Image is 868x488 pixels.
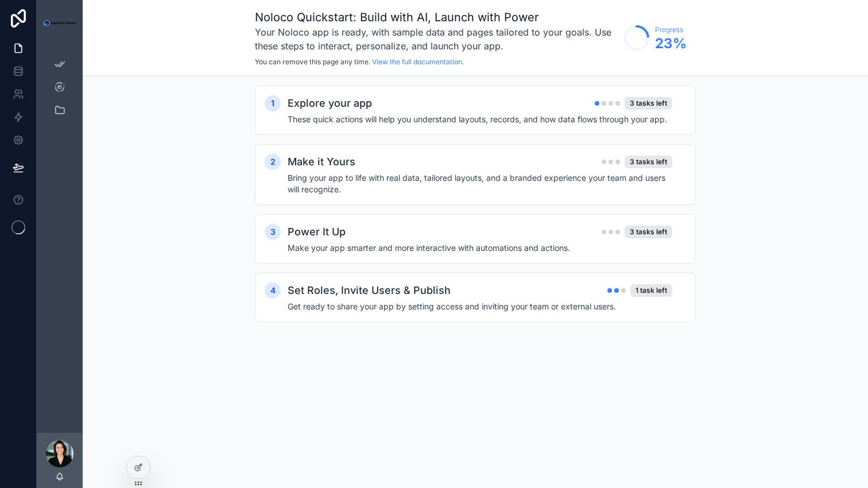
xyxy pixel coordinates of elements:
[255,25,618,53] h3: Your Noloco app is ready, with sample data and pages tailored to your goals. Use these steps to i...
[44,20,76,26] img: App logo
[255,57,370,66] span: You can remove this page any time.
[372,57,464,66] a: View the full documentation.
[37,46,83,135] div: scrollable content
[655,25,687,34] span: Progress
[655,34,687,53] span: 23 %
[255,9,618,25] h1: Noloco Quickstart: Build with AI, Launch with Power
